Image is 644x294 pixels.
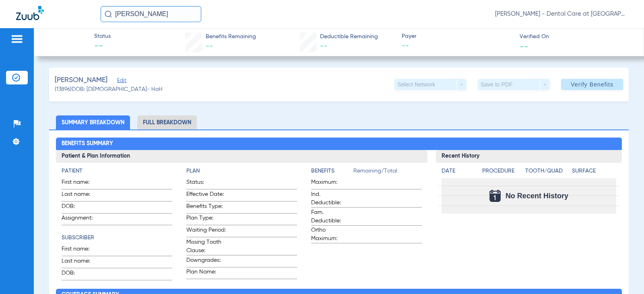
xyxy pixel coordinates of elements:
[311,167,353,175] h4: Benefits
[436,150,621,163] h3: Recent History
[56,150,427,163] h3: Patient & Plan Information
[561,79,623,90] button: Verify Benefits
[62,257,101,268] span: Last name:
[16,6,44,20] img: Zuub Logo
[520,42,528,50] span: --
[525,167,569,178] app-breakdown-title: Tooth/Quad
[525,167,569,175] h4: Tooth/Quad
[506,192,568,200] span: No Recent History
[311,190,351,207] span: Ind. Deductible:
[186,202,226,213] span: Benefits Type:
[62,214,101,225] span: Assignment:
[572,167,616,178] app-breakdown-title: Surface
[489,190,501,202] img: Calendar
[62,269,101,280] span: DOB:
[442,167,475,175] h4: Date
[311,167,353,178] app-breakdown-title: Benefits
[94,41,111,52] span: --
[55,75,107,85] span: [PERSON_NAME]
[186,238,226,255] span: Missing Tooth Clause:
[62,202,101,213] span: DOB:
[55,85,163,94] span: (13896) DOB: [DEMOGRAPHIC_DATA] - HoH
[62,167,172,175] h4: Patient
[101,6,201,22] input: Search for patients
[186,214,226,225] span: Plan Type:
[520,33,631,41] span: Verified On
[10,34,23,44] img: hamburger-icon
[137,115,197,130] li: Full Breakdown
[320,43,327,50] span: --
[186,167,297,175] h4: Plan
[353,167,422,178] span: Remaining/Total
[442,167,475,178] app-breakdown-title: Date
[571,81,613,88] span: Verify Benefits
[186,178,226,189] span: Status:
[482,167,522,178] app-breakdown-title: Procedure
[56,115,130,130] li: Summary Breakdown
[186,226,226,237] span: Waiting Period:
[62,178,101,189] span: First name:
[482,167,522,175] h4: Procedure
[402,41,513,51] span: --
[56,138,621,150] h2: Benefits Summary
[311,178,351,189] span: Maximum:
[62,190,101,201] span: Last name:
[572,167,616,175] h4: Surface
[320,33,378,41] span: Deductible Remaining
[186,190,226,201] span: Effective Date:
[62,234,172,242] h4: Subscriber
[62,245,101,256] span: First name:
[311,208,351,225] span: Fam. Deductible:
[311,226,351,243] span: Ortho Maximum:
[117,78,124,85] span: Edit
[186,256,226,267] span: Downgrades:
[206,43,213,50] span: --
[495,10,628,18] span: [PERSON_NAME] - Dental Care at [GEOGRAPHIC_DATA]
[186,268,226,279] span: Plan Name:
[206,33,256,41] span: Benefits Remaining
[402,32,513,41] span: Payer
[105,10,112,18] img: Search Icon
[94,32,111,41] span: Status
